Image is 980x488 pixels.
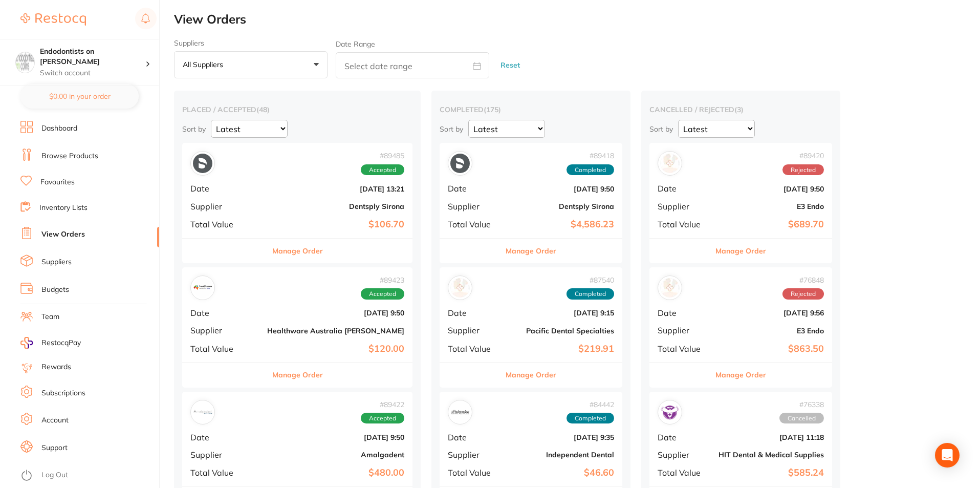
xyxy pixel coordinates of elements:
[190,308,259,317] span: Date
[718,185,824,193] b: [DATE] 9:50
[190,184,259,193] span: Date
[567,400,614,409] span: # 84442
[267,344,404,354] b: $120.00
[41,229,85,240] a: View Orders
[450,154,470,173] img: Dentsply Sirona
[20,337,33,349] img: RestocqPay
[190,220,259,229] span: Total Value
[506,363,556,387] button: Manage Order
[182,267,412,388] div: Healthware Australia Ridley#89423AcceptedDate[DATE] 9:50SupplierHealthware Australia [PERSON_NAME...
[41,123,77,134] a: Dashboard
[718,327,824,335] b: E3 Endo
[193,154,212,173] img: Dentsply Sirona
[718,309,824,317] b: [DATE] 9:56
[41,312,59,322] a: Team
[567,288,614,300] span: Completed
[41,151,98,161] a: Browse Products
[782,152,824,160] span: # 89420
[361,400,404,409] span: # 89422
[190,326,259,335] span: Supplier
[658,220,710,229] span: Total Value
[658,344,710,353] span: Total Value
[509,309,614,317] b: [DATE] 9:15
[41,362,71,372] a: Rewards
[567,413,614,424] span: Completed
[361,276,404,284] span: # 89423
[336,40,375,48] label: Date Range
[715,363,766,387] button: Manage Order
[193,402,212,422] img: Amalgadent
[20,84,139,109] button: $0.00 in your order
[450,278,470,298] img: Pacific Dental Specialties
[782,164,824,176] span: Rejected
[41,415,69,426] a: Account
[567,164,614,176] span: Completed
[182,143,412,263] div: Dentsply Sirona#89485AcceptedDate[DATE] 13:21SupplierDentsply SironaTotal Value$106.70Manage Order
[41,443,68,453] a: Support
[336,52,489,78] input: Select date range
[190,202,259,211] span: Supplier
[718,344,824,354] b: $863.50
[660,154,680,173] img: E3 Endo
[448,468,500,477] span: Total Value
[190,450,259,459] span: Supplier
[190,344,259,353] span: Total Value
[649,105,832,114] h2: cancelled / rejected ( 3 )
[658,468,710,477] span: Total Value
[448,344,500,353] span: Total Value
[41,285,69,295] a: Budgets
[39,203,88,213] a: Inventory Lists
[450,402,470,422] img: Independent Dental
[20,8,86,31] a: Restocq Logo
[509,433,614,441] b: [DATE] 9:35
[658,308,710,317] span: Date
[448,308,500,317] span: Date
[509,327,614,335] b: Pacific Dental Specialties
[440,105,622,114] h2: completed ( 175 )
[448,184,500,193] span: Date
[509,451,614,459] b: Independent Dental
[272,239,323,263] button: Manage Order
[497,52,523,79] button: Reset
[448,202,500,211] span: Supplier
[190,468,259,477] span: Total Value
[779,400,824,409] span: # 76338
[267,219,404,230] b: $106.70
[174,12,980,27] h2: View Orders
[718,433,824,441] b: [DATE] 11:18
[182,124,206,134] p: Sort by
[190,433,259,442] span: Date
[782,276,824,284] span: # 76848
[567,276,614,284] span: # 87540
[267,451,404,459] b: Amalgadent
[20,337,81,349] a: RestocqPay
[267,433,404,441] b: [DATE] 9:50
[658,202,710,211] span: Supplier
[660,278,680,298] img: E3 Endo
[183,60,227,69] p: All suppliers
[718,219,824,230] b: $689.70
[782,288,824,300] span: Rejected
[40,177,75,187] a: Favourites
[509,468,614,478] b: $46.60
[509,202,614,210] b: Dentsply Sirona
[267,202,404,210] b: Dentsply Sirona
[440,124,463,134] p: Sort by
[174,51,328,79] button: All suppliers
[658,326,710,335] span: Supplier
[20,13,86,26] img: Restocq Logo
[41,338,81,348] span: RestocqPay
[649,124,673,134] p: Sort by
[41,388,85,398] a: Subscriptions
[361,413,404,424] span: Accepted
[267,327,404,335] b: Healthware Australia [PERSON_NAME]
[272,363,323,387] button: Manage Order
[779,413,824,424] span: Cancelled
[509,344,614,354] b: $219.91
[41,470,68,480] a: Log Out
[448,220,500,229] span: Total Value
[718,451,824,459] b: HIT Dental & Medical Supplies
[715,239,766,263] button: Manage Order
[509,219,614,230] b: $4,586.23
[182,105,412,114] h2: placed / accepted ( 48 )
